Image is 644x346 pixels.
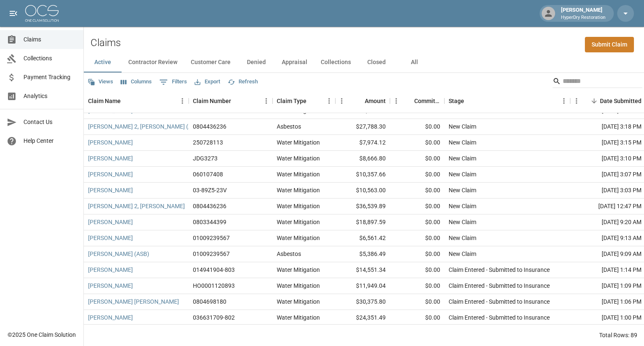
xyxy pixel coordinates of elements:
[306,95,318,107] button: Sort
[335,214,390,230] div: $18,897.59
[231,95,243,107] button: Sort
[449,89,464,113] div: Stage
[558,95,570,107] button: Menu
[8,331,76,339] div: © 2025 One Claim Solution
[88,138,133,147] a: [PERSON_NAME]
[277,281,320,290] div: Water Mitigation
[390,230,444,246] div: $0.00
[23,118,77,127] span: Contact Us
[323,95,335,107] button: Menu
[23,54,77,63] span: Collections
[390,214,444,230] div: $0.00
[390,135,444,151] div: $0.00
[395,52,433,72] button: All
[335,167,390,183] div: $10,357.66
[585,37,634,52] a: Submit Claim
[193,170,223,178] div: 060107408
[335,119,390,135] div: $27,788.30
[277,297,320,306] div: Water Mitigation
[88,281,133,290] a: [PERSON_NAME]
[390,262,444,278] div: $0.00
[390,95,402,107] button: Menu
[390,183,444,199] div: $0.00
[260,95,273,107] button: Menu
[157,75,189,89] button: Show filters
[184,52,237,72] button: Customer Care
[88,250,149,258] a: [PERSON_NAME] (ASB)
[5,5,22,22] button: open drawer
[444,89,570,113] div: Stage
[193,297,226,306] div: 0804698180
[335,310,390,326] div: $24,351.49
[122,52,184,72] button: Contractor Review
[277,234,320,242] div: Water Mitigation
[335,199,390,214] div: $36,539.89
[390,294,444,310] div: $0.00
[570,95,583,107] button: Menu
[86,75,115,88] button: Views
[277,186,320,194] div: Water Mitigation
[402,95,414,107] button: Sort
[277,250,301,258] div: Asbestos
[193,234,230,242] div: 01009239567
[414,89,440,113] div: Committed Amount
[449,218,476,226] div: New Claim
[449,313,550,322] div: Claim Entered - Submitted to Insurance
[226,75,260,88] button: Refresh
[23,92,77,101] span: Analytics
[88,218,133,226] a: [PERSON_NAME]
[193,266,235,274] div: 014941904-803
[365,89,386,113] div: Amount
[335,95,348,107] button: Menu
[193,122,226,131] div: 0804436236
[84,89,189,113] div: Claim Name
[277,154,320,163] div: Water Mitigation
[353,95,365,107] button: Sort
[23,137,77,145] span: Help Center
[588,95,600,107] button: Sort
[277,170,320,178] div: Water Mitigation
[390,199,444,214] div: $0.00
[558,6,609,21] div: [PERSON_NAME]
[449,170,476,178] div: New Claim
[449,281,550,290] div: Claim Entered - Submitted to Insurance
[88,234,133,242] a: [PERSON_NAME]
[91,37,121,49] h2: Claims
[88,89,121,113] div: Claim Name
[88,186,133,194] a: [PERSON_NAME]
[88,313,133,322] a: [PERSON_NAME]
[449,250,476,258] div: New Claim
[449,154,476,163] div: New Claim
[390,278,444,294] div: $0.00
[390,167,444,183] div: $0.00
[193,154,218,163] div: JDG3273
[335,135,390,151] div: $7,974.12
[193,89,231,113] div: Claim Number
[358,52,395,72] button: Closed
[449,297,550,306] div: Claim Entered - Submitted to Insurance
[237,52,275,72] button: Denied
[390,151,444,167] div: $0.00
[23,35,77,44] span: Claims
[121,95,132,107] button: Sort
[193,218,226,226] div: 0803344399
[599,331,637,339] div: Total Rows: 89
[192,75,222,88] button: Export
[390,119,444,135] div: $0.00
[335,278,390,294] div: $11,949.04
[273,89,335,113] div: Claim Type
[193,250,230,258] div: 01009239567
[88,154,133,163] a: [PERSON_NAME]
[88,266,133,274] a: [PERSON_NAME]
[277,202,320,210] div: Water Mitigation
[390,310,444,326] div: $0.00
[390,246,444,262] div: $0.00
[561,14,605,21] p: HyperDry Restoration
[277,122,301,131] div: Asbestos
[189,89,273,113] div: Claim Number
[449,138,476,147] div: New Claim
[335,151,390,167] div: $8,666.80
[390,89,444,113] div: Committed Amount
[335,230,390,246] div: $6,561.42
[335,294,390,310] div: $30,375.80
